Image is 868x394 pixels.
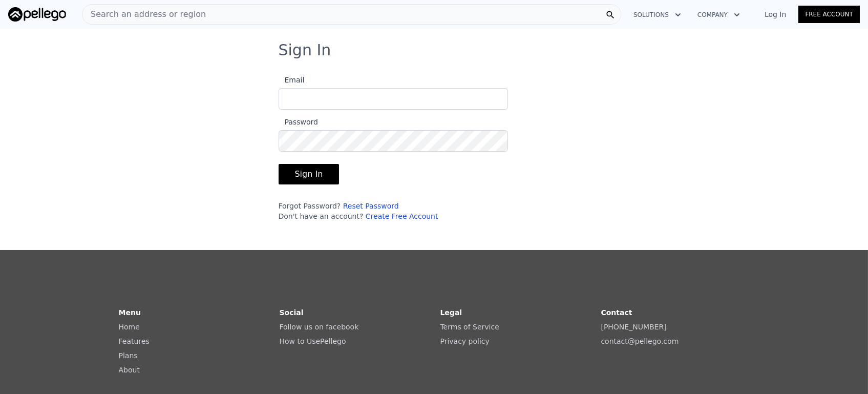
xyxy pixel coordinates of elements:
[119,366,140,374] a: About
[279,164,340,184] button: Sign In
[752,9,798,19] a: Log In
[440,323,499,331] a: Terms of Service
[279,130,508,152] input: Password
[280,323,359,331] a: Follow us on facebook
[279,118,318,126] span: Password
[440,308,462,317] strong: Legal
[119,308,141,317] strong: Menu
[119,323,140,331] a: Home
[601,308,632,317] strong: Contact
[798,6,860,23] a: Free Account
[601,323,667,331] a: [PHONE_NUMBER]
[343,202,399,210] a: Reset Password
[366,212,438,220] a: Create Free Account
[279,201,508,221] div: Forgot Password? Don't have an account?
[280,337,346,345] a: How to UsePellego
[601,337,679,345] a: contact@pellego.com
[279,41,590,59] h3: Sign In
[689,6,748,24] button: Company
[440,337,490,345] a: Privacy policy
[8,7,66,22] img: Pellego
[82,8,206,20] span: Search an address or region
[119,337,150,345] a: Features
[119,351,138,360] a: Plans
[625,6,689,24] button: Solutions
[279,76,305,84] span: Email
[280,308,304,317] strong: Social
[279,88,508,110] input: Email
